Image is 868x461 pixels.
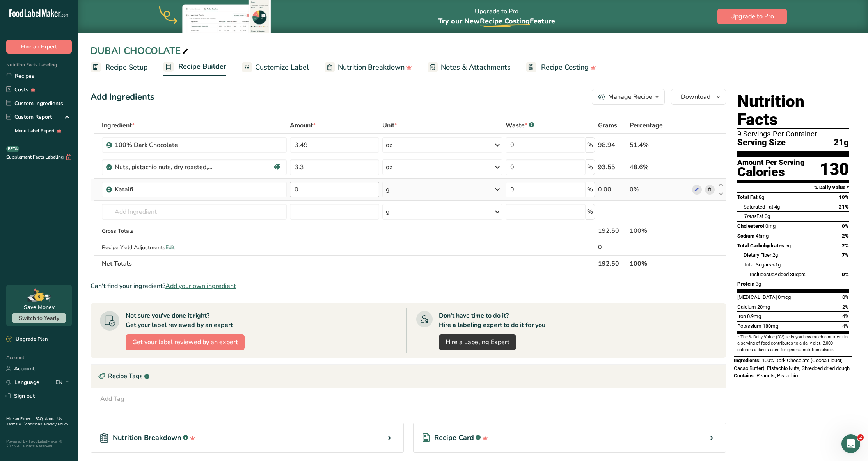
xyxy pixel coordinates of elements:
span: Try our New Feature [438,16,555,26]
button: Switch to Yearly [12,313,66,323]
span: 0g [769,272,774,277]
span: 4g [774,204,780,210]
span: <1g [772,262,781,268]
div: Recipe Tags [91,365,726,388]
span: Switch to Yearly [19,314,59,322]
span: 20mg [757,304,770,310]
span: Total Carbohydrates [737,243,784,248]
div: Kataifi [115,185,212,194]
div: BETA [6,146,19,152]
section: % Daily Value * [737,183,849,192]
span: 0mg [765,223,776,229]
th: 100% [628,255,690,272]
div: g [386,207,390,216]
span: Iron [737,313,746,319]
div: Add Ingredients [91,91,154,104]
span: Notes & Attachments [441,62,511,73]
span: 100% Dark Chocolate (Cocoa Liquor, Cacao Butter), Pistachio Nuts, Shredded dried dough [734,357,850,371]
div: 0 [598,243,627,252]
div: Upgrade Plan [6,336,48,343]
span: Amount [290,121,316,130]
span: Includes Added Sugars [750,272,806,277]
span: Saturated Fat [744,204,773,210]
button: Download [671,89,726,105]
span: Cholesterol [737,223,764,229]
span: Protein [737,281,754,287]
a: Privacy Policy [44,422,68,427]
div: oz [386,163,392,172]
span: 21g [834,138,849,148]
span: 10% [839,194,849,200]
span: 45mg [756,233,769,239]
a: Hire an Expert . [6,416,34,422]
span: 0.9mg [747,313,761,319]
th: Net Totals [100,255,596,272]
a: Hire a Labeling Expert [439,334,516,350]
button: Get your label reviewed by an expert [126,334,245,350]
span: Upgrade to Pro [730,12,774,21]
a: About Us . [6,416,62,427]
span: Total Fat [737,194,758,200]
div: 9 Servings Per Container [737,130,849,138]
input: Add Ingredient [102,204,287,220]
div: 51.4% [630,140,689,150]
a: FAQ . [36,416,45,422]
span: Calcium [737,304,756,310]
a: Recipe Setup [91,59,148,76]
div: Save Money [24,303,55,311]
span: Unit [382,121,397,130]
div: 100% [630,226,689,236]
span: 5g [785,243,791,248]
a: Terms & Conditions . [7,422,44,427]
span: 2 [857,434,864,441]
span: 0% [842,272,849,277]
div: 100% Dark Chocolate [115,140,212,150]
button: Manage Recipe [592,89,665,105]
span: Recipe Setup [105,62,148,73]
span: Get your label reviewed by an expert [132,338,238,347]
div: Calories [737,166,804,178]
span: Peanuts, Pistachio [756,373,798,379]
span: 7% [842,252,849,258]
span: 2% [842,243,849,248]
span: [MEDICAL_DATA] [737,294,777,300]
span: 3g [756,281,761,287]
div: Gross Totals [102,227,287,235]
span: Contains: [734,373,755,379]
span: Grams [598,121,617,130]
a: Nutrition Breakdown [325,59,412,76]
a: Notes & Attachments [428,59,511,76]
span: 2% [842,233,849,239]
div: Amount Per Serving [737,159,804,166]
div: Waste [506,121,534,130]
div: Add Tag [100,394,124,404]
span: Ingredient [102,121,135,130]
span: Percentage [630,121,663,130]
span: Nutrition Breakdown [113,432,181,443]
span: Recipe Costing [480,16,530,26]
span: 0g [765,213,770,219]
span: Download [681,92,710,102]
div: g [386,185,390,194]
div: 98.94 [598,140,627,150]
span: 4% [842,323,849,329]
div: 130 [820,159,849,180]
div: 93.55 [598,163,627,172]
span: Serving Size [737,138,786,148]
span: 2% [842,304,849,310]
div: oz [386,140,392,150]
span: Add your own ingredient [165,281,236,291]
div: 192.50 [598,226,627,236]
a: Customize Label [242,59,309,76]
h1: Nutrition Facts [737,93,849,129]
div: Nuts, pistachio nuts, dry roasted, with salt added [115,163,212,172]
span: Fat [744,213,763,219]
span: Recipe Builder [178,61,226,72]
span: 2g [772,252,778,258]
span: Customize Label [255,62,309,73]
section: * The % Daily Value (DV) tells you how much a nutrient in a serving of food contributes to a dail... [737,334,849,353]
div: Custom Report [6,113,52,121]
span: Recipe Card [434,432,474,443]
button: Hire an Expert [6,40,72,54]
div: Powered By FoodLabelMaker © 2025 All Rights Reserved [6,439,72,448]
